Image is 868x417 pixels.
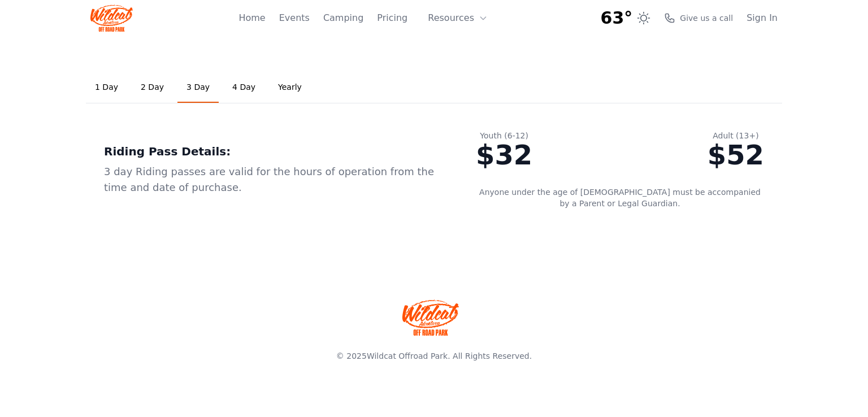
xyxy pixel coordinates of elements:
[177,72,219,103] a: 3 Day
[680,12,733,24] span: Give us a call
[86,72,127,103] a: 1 Day
[421,7,494,29] button: Resources
[476,130,532,141] div: Youth (6-12)
[747,11,778,25] a: Sign In
[708,130,764,141] div: Adult (13+)
[336,351,532,360] span: © 2025 . All Rights Reserved.
[476,141,532,168] div: $32
[367,351,448,360] a: Wildcat Offroad Park
[269,72,311,103] a: Yearly
[601,8,633,28] span: 63°
[402,299,459,336] img: Wildcat Offroad park
[238,11,265,25] a: Home
[323,11,363,25] a: Camping
[476,186,764,209] p: Anyone under the age of [DEMOGRAPHIC_DATA] must be accompanied by a Parent or Legal Guardian.
[708,141,764,168] div: $52
[132,72,173,103] a: 2 Day
[223,72,264,103] a: 4 Day
[279,11,310,25] a: Events
[664,12,733,24] a: Give us a call
[377,11,407,25] a: Pricing
[90,5,133,32] img: Wildcat Logo
[104,164,440,196] div: 3 day Riding passes are valid for the hours of operation from the time and date of purchase.
[104,144,440,159] div: Riding Pass Details:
